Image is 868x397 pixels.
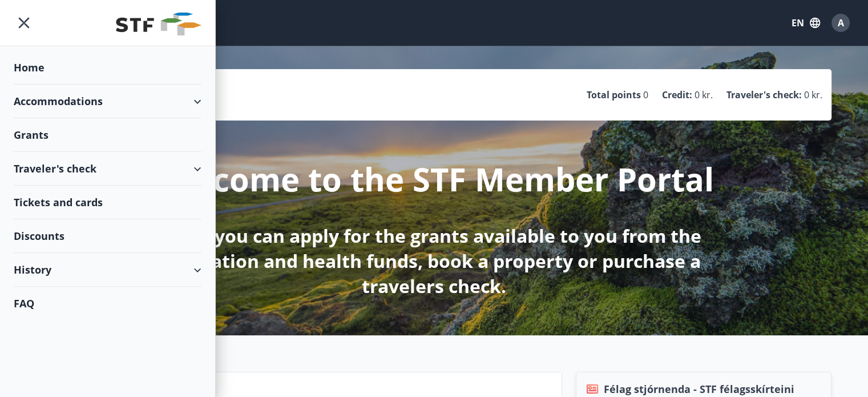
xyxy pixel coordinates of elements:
[14,51,201,85] div: Home
[838,17,844,29] span: A
[587,89,641,101] p: Total points
[14,13,34,33] button: menu
[14,253,201,287] div: History
[604,382,794,396] span: Félag stjórnenda - STF félagsskírteini
[827,9,854,37] button: A
[14,219,201,253] div: Discounts
[116,13,201,35] img: union_logo
[662,89,692,101] p: Credit :
[787,13,825,33] button: EN
[726,89,802,101] p: Traveler's check :
[14,118,201,152] div: Grants
[154,157,714,200] p: Welcome to the STF Member Portal
[14,85,201,118] div: Accommodations
[14,287,201,320] div: FAQ
[643,89,648,101] span: 0
[695,89,713,101] span: 0 kr.
[14,186,201,219] div: Tickets and cards
[804,89,822,101] span: 0 kr.
[133,223,736,299] p: Here you can apply for the grants available to you from the education and health funds, book a pr...
[14,152,201,186] div: Traveler's check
